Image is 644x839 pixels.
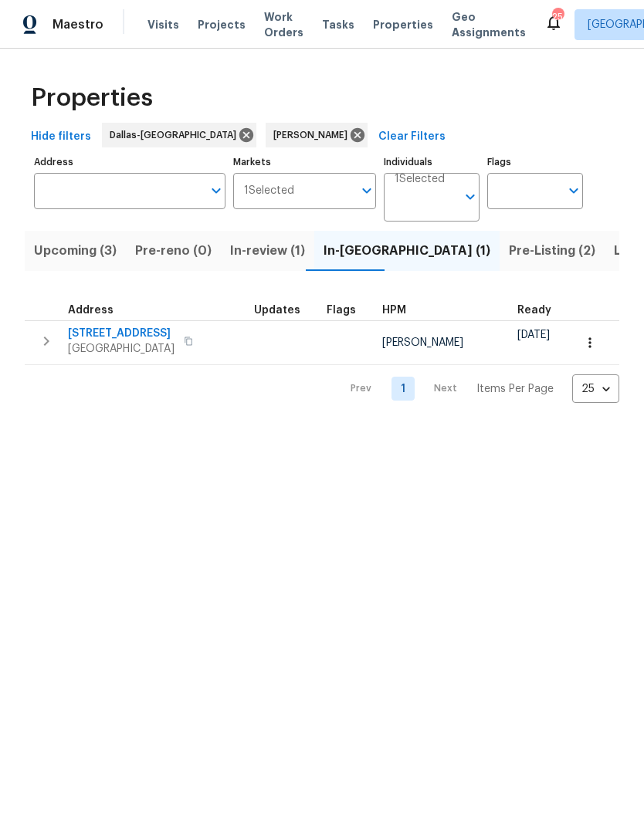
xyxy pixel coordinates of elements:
[517,305,551,316] span: Ready
[147,17,179,32] span: Visits
[336,374,619,403] nav: Pagination Navigation
[382,337,463,348] span: [PERSON_NAME]
[266,123,368,147] div: [PERSON_NAME]
[254,305,300,316] span: Updates
[322,19,354,30] span: Tasks
[552,9,563,25] div: 25
[327,305,356,316] span: Flags
[459,186,481,208] button: Open
[264,9,303,40] span: Work Orders
[34,240,117,262] span: Upcoming (3)
[102,123,256,147] div: Dallas-[GEOGRAPHIC_DATA]
[68,341,175,357] span: [GEOGRAPHIC_DATA]
[382,305,406,316] span: HPM
[372,123,452,151] button: Clear Filters
[31,127,91,147] span: Hide filters
[373,17,433,32] span: Properties
[572,369,619,409] div: 25
[517,305,565,316] div: Earliest renovation start date (first business day after COE or Checkout)
[68,305,114,316] span: Address
[324,240,490,262] span: In-[GEOGRAPHIC_DATA] (1)
[34,157,225,167] label: Address
[378,127,446,147] span: Clear Filters
[273,127,354,143] span: [PERSON_NAME]
[198,17,246,32] span: Projects
[395,173,445,186] span: 1 Selected
[53,17,103,32] span: Maestro
[205,180,227,201] button: Open
[244,184,294,198] span: 1 Selected
[487,157,583,167] label: Flags
[135,240,212,262] span: Pre-reno (0)
[356,180,378,201] button: Open
[68,326,175,341] span: [STREET_ADDRESS]
[509,240,595,262] span: Pre-Listing (2)
[563,180,585,201] button: Open
[110,127,242,143] span: Dallas-[GEOGRAPHIC_DATA]
[384,157,480,167] label: Individuals
[230,240,305,262] span: In-review (1)
[476,381,554,397] p: Items Per Page
[31,90,153,106] span: Properties
[233,157,377,167] label: Markets
[25,123,97,151] button: Hide filters
[517,330,550,340] span: [DATE]
[391,377,415,401] a: Goto page 1
[452,9,526,40] span: Geo Assignments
